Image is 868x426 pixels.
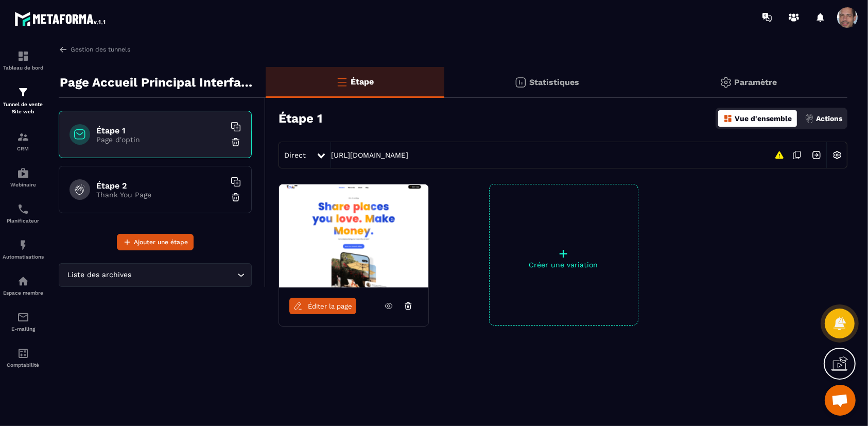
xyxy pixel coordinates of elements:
[490,246,638,261] p: +
[3,101,44,115] p: Tunnel de vente Site web
[490,261,638,269] p: Créer une variation
[514,76,527,89] img: stats.20deebd0.svg
[816,114,842,123] p: Actions
[805,114,814,123] img: actions.d6e523a2.png
[3,123,44,159] a: formationformationCRM
[3,78,44,123] a: formationformationTunnel de vente Site web
[3,362,44,368] p: Comptabilité
[17,203,29,215] img: scheduler
[96,126,225,135] h6: Étape 1
[351,77,374,87] p: Étape
[3,231,44,267] a: automationsautomationsAutomatisations
[134,237,188,247] span: Ajouter une étape
[231,192,241,202] img: trash
[529,77,579,87] p: Statistiques
[308,302,352,310] span: Éditer la page
[3,303,44,339] a: emailemailE-mailing
[279,184,428,287] img: image
[59,263,252,287] div: Search for option
[3,326,44,332] p: E-mailing
[3,339,44,376] a: accountantaccountantComptabilité
[825,385,856,416] div: Ouvrir le chat
[3,146,44,151] p: CRM
[117,234,194,250] button: Ajouter une étape
[96,191,225,199] p: Thank You Page
[17,86,29,98] img: formation
[284,151,306,159] span: Direct
[331,151,408,159] a: [URL][DOMAIN_NAME]
[17,239,29,251] img: automations
[827,145,847,165] img: setting-w.858f3a88.svg
[59,45,130,54] a: Gestion des tunnels
[3,195,44,231] a: schedulerschedulerPlanificateur
[3,267,44,303] a: automationsautomationsEspace membre
[65,269,134,281] span: Liste des archives
[723,114,733,123] img: dashboard-orange.40269519.svg
[3,290,44,296] p: Espace membre
[134,269,235,281] input: Search for option
[3,159,44,195] a: automationsautomationsWebinaire
[735,77,777,87] p: Paramètre
[289,298,356,314] a: Éditer la page
[279,111,322,126] h3: Étape 1
[17,311,29,323] img: email
[17,131,29,143] img: formation
[3,218,44,224] p: Planificateur
[17,167,29,179] img: automations
[14,9,107,28] img: logo
[336,76,348,88] img: bars-o.4a397970.svg
[96,181,225,191] h6: Étape 2
[3,65,44,71] p: Tableau de bord
[720,76,732,89] img: setting-gr.5f69749f.svg
[96,135,225,144] p: Page d'optin
[17,275,29,287] img: automations
[17,50,29,62] img: formation
[231,137,241,147] img: trash
[3,42,44,78] a: formationformationTableau de bord
[735,114,792,123] p: Vue d'ensemble
[59,45,68,54] img: arrow
[3,182,44,188] p: Webinaire
[60,72,258,93] p: Page Accueil Principal Interface83
[17,347,29,360] img: accountant
[3,254,44,260] p: Automatisations
[807,145,826,165] img: arrow-next.bcc2205e.svg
